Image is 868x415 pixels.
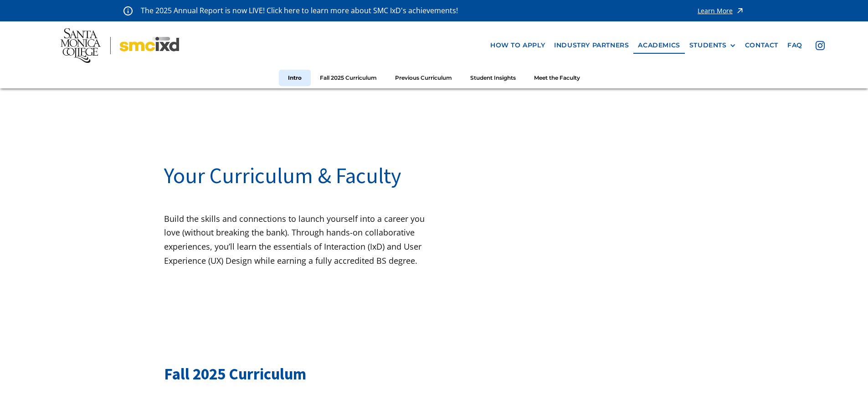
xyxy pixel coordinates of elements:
[735,5,745,17] img: icon - arrow - alert
[486,37,550,54] a: how to apply
[141,5,459,17] p: The 2025 Annual Report is now LIVE! Click here to learn more about SMC IxD's achievements!
[311,70,386,87] a: Fall 2025 Curriculum
[164,162,401,189] span: Your Curriculum & Faculty
[816,41,825,50] img: icon - instagram
[164,363,704,385] h2: Fall 2025 Curriculum
[550,37,633,54] a: industry partners
[461,70,525,87] a: Student Insights
[525,70,589,87] a: Meet the Faculty
[164,212,434,267] p: Build the skills and connections to launch yourself into a career you love (without breaking the ...
[689,41,727,49] div: STUDENTS
[279,70,311,87] a: Intro
[689,41,736,49] div: STUDENTS
[386,70,461,87] a: Previous Curriculum
[633,37,684,54] a: Academics
[61,28,179,63] img: Santa Monica College - SMC IxD logo
[740,37,783,54] a: contact
[123,6,133,15] img: icon - information - alert
[698,8,733,14] div: Learn More
[698,5,745,17] a: Learn More
[783,37,807,54] a: faq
